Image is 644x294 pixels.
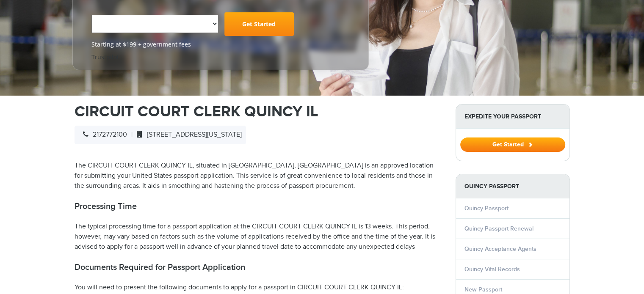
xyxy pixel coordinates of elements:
[91,40,350,49] span: Starting at $199 + government fees
[75,283,443,293] p: You will need to present the following documents to apply for a passport in CIRCUIT COURT CLERK Q...
[464,286,502,293] a: New Passport
[464,205,509,212] a: Quincy Passport
[464,266,520,273] a: Quincy Vital Records
[91,53,119,61] a: Trustpilot
[133,131,242,139] span: [STREET_ADDRESS][US_STATE]
[75,222,443,252] p: The typical processing time for a passport application at the CIRCUIT COURT CLERK QUINCY IL is 13...
[456,104,569,129] strong: Expedite Your Passport
[464,245,536,253] a: Quincy Acceptance Agents
[79,131,127,139] span: 2172772100
[75,262,443,272] h2: Documents Required for Passport Application
[75,201,443,212] h2: Processing Time
[75,161,443,191] p: The CIRCUIT COURT CLERK QUINCY IL, situated in [GEOGRAPHIC_DATA], [GEOGRAPHIC_DATA] is an approve...
[464,225,533,232] a: Quincy Passport Renewal
[460,137,565,152] button: Get Started
[460,141,565,148] a: Get Started
[75,104,443,119] h1: CIRCUIT COURT CLERK QUINCY IL
[75,126,246,144] div: |
[224,12,294,36] a: Get Started
[456,174,569,198] strong: Quincy Passport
